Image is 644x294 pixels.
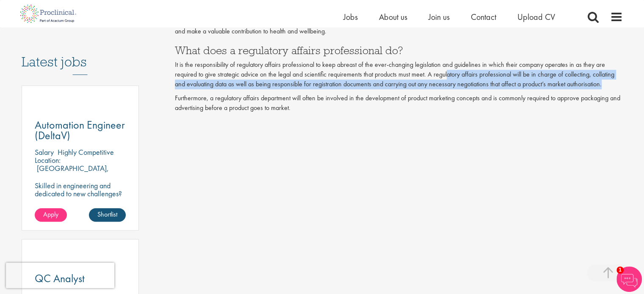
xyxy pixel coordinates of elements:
[379,11,407,22] a: About us
[175,93,623,113] p: Furthermore, a regulatory affairs department will often be involved in the development of product...
[6,263,114,288] iframe: reCAPTCHA
[35,120,126,141] a: Automation Engineer (DeltaV)
[35,155,61,165] span: Location:
[616,267,624,274] span: 1
[517,11,555,22] a: Upload CV
[175,45,623,56] h3: What does a regulatory affairs professional do?
[616,267,642,292] img: Chatbot
[35,118,125,143] span: Automation Engineer (DeltaV)
[471,11,496,22] a: Contact
[35,208,67,222] a: Apply
[89,208,126,222] a: Shortlist
[58,147,114,157] p: Highly Competitive
[35,163,109,181] p: [GEOGRAPHIC_DATA], [GEOGRAPHIC_DATA]
[175,60,623,89] p: It is the responsibility of regulatory affairs professional to keep abreast of the ever-changing ...
[35,147,54,157] span: Salary
[35,181,126,222] p: Skilled in engineering and dedicated to new challenges? Our client is on the search for a DeltaV ...
[43,210,58,219] span: Apply
[22,33,139,75] h3: Latest jobs
[428,11,450,22] a: Join us
[343,11,358,22] a: Jobs
[175,93,620,112] span: mmonly required to approve packaging and advertising before a product goes to market.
